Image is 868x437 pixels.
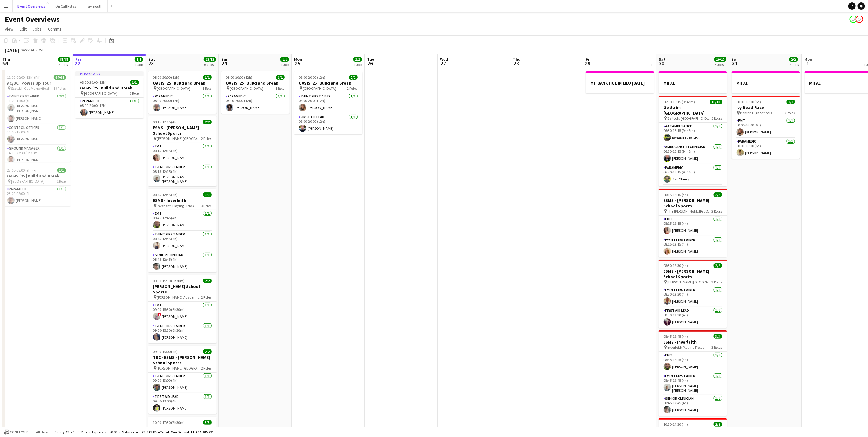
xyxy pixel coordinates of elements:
span: 5 Roles [712,116,722,121]
h3: ESMS - [PERSON_NAME] School Sports [659,268,727,279]
div: 2 Jobs [58,62,70,67]
app-card-role: Paramedic1/108:00-20:00 (12h)[PERSON_NAME] [221,93,290,114]
h3: TBC - ESMS - [PERSON_NAME] School Sports [148,355,217,366]
h3: ESMS - [PERSON_NAME] School Sports [148,125,217,136]
app-job-card: 23:00-08:00 (9h) (Fri)1/1OASIS '25 | Build and Break [GEOGRAPHIC_DATA]1 RoleParamedic1/123:00-08:... [2,164,71,206]
span: 26 [366,60,374,67]
span: 2/2 [714,422,722,427]
button: On Call Rotas [50,0,81,12]
span: Tue [367,56,374,62]
span: 10:00-16:00 (6h) [737,100,761,104]
div: 1 Job [135,62,143,67]
span: Sat [148,56,155,62]
app-job-card: 08:00-20:00 (12h)2/2OASIS '25 | Build and Break [GEOGRAPHIC_DATA]2 RolesEvent First Aider1/108:00... [294,71,362,134]
span: Fri [75,56,81,62]
app-job-card: MH AL [659,71,727,93]
app-job-card: 08:00-20:00 (12h)1/1OASIS '25 | Build and Break [GEOGRAPHIC_DATA]1 RoleParamedic1/108:00-20:00 (1... [148,71,217,114]
span: 1/1 [280,57,289,62]
app-job-card: 08:00-20:00 (12h)1/1OASIS '25 | Build and Break [GEOGRAPHIC_DATA]1 RoleParamedic1/108:00-20:00 (1... [221,71,290,114]
app-job-card: 08:45-12:45 (4h)3/3ESMS - Inverleith Inverleith Playing Fields3 RolesEMT1/108:45-12:45 (4h)[PERSO... [659,330,727,416]
span: 23:00-08:00 (9h) (Fri) [7,168,39,173]
div: 1 Job [354,62,362,67]
div: BST [38,48,44,52]
app-job-card: MH AL [732,71,800,93]
span: 31 [731,60,739,67]
div: 2 Jobs [790,62,799,67]
app-card-role: Event First Aider1/108:15-12:15 (4h)[PERSON_NAME] [PERSON_NAME] [148,164,217,186]
span: 2 Roles [785,111,795,115]
app-job-card: In progress08:00-20:00 (12h)1/1OASIS '25 | Build and Break [GEOGRAPHIC_DATA]1 RoleParamedic1/108:... [75,71,144,118]
span: Jobs [33,26,42,32]
app-card-role: Event First Aider1/109:00-13:00 (4h)[PERSON_NAME] [148,373,217,393]
div: In progress [75,71,144,76]
app-card-role: EMT1/108:15-12:15 (4h)[PERSON_NAME] [148,143,217,164]
a: Comms [45,25,64,33]
span: [GEOGRAPHIC_DATA] [230,86,264,91]
span: [GEOGRAPHIC_DATA] [11,179,45,184]
div: [DATE] [5,47,19,53]
app-card-role: Paramedic1/108:00-20:00 (12h)[PERSON_NAME] [75,98,144,118]
span: 21 [2,60,10,67]
span: Confirmed [10,430,29,434]
h3: Strathardle Highland Gathering [148,425,217,436]
span: 1/1 [135,57,143,62]
app-job-card: 06:30-16:15 (9h45m)10/10Go Swim | [GEOGRAPHIC_DATA] Balloch, [GEOGRAPHIC_DATA]5 RolesA&E Ambulanc... [659,96,727,186]
span: Total Confirmed £1 257 185.62 [160,430,213,434]
app-job-card: 10:00-16:00 (6h)2/2Ivy Road Race Balfron High Schools2 RolesEMT1/110:00-16:00 (6h)[PERSON_NAME]Pa... [732,96,800,159]
app-card-role: EMT1/110:00-16:00 (6h)[PERSON_NAME] [732,117,800,138]
span: Sun [732,56,739,62]
span: Thu [513,56,520,62]
h1: Event Overviews [5,15,60,24]
span: 23 [147,60,155,67]
span: [GEOGRAPHIC_DATA] [303,86,337,91]
app-job-card: 08:45-12:45 (4h)3/3ESMS - Inverleith Inverleith Playing Fields3 RolesEMT1/108:45-12:45 (4h)[PERSO... [148,189,217,272]
span: ! [158,313,161,316]
span: 1/1 [276,75,285,80]
a: View [2,25,16,33]
div: 08:15-12:15 (4h)2/2ESMS - [PERSON_NAME] School Sports [PERSON_NAME][GEOGRAPHIC_DATA]2 RolesEMT1/1... [148,116,217,186]
span: 28 [512,60,520,67]
app-card-role: Event First Aider1/108:15-12:15 (4h)[PERSON_NAME] [659,236,727,257]
span: 2 Roles [712,209,722,213]
span: Comms [48,26,62,32]
h3: OASIS '25 | Build and Break [148,80,217,86]
span: 2/2 [349,75,358,80]
span: 2/2 [203,120,212,124]
span: 2/2 [789,57,798,62]
span: Thu [2,56,10,62]
span: 10:00-17:30 (7h30m) [153,420,185,425]
div: 1 Job [645,62,653,67]
span: 2 Roles [712,280,722,284]
h3: OASIS '25 | Build and Break [221,80,290,86]
app-card-role: EMT1/109:00-15:30 (6h30m)![PERSON_NAME] [148,302,217,322]
span: 08:45-12:45 (4h) [153,192,178,197]
span: Inverleith Playing Fields [668,345,704,350]
app-card-role: Paramedic1/106:30-16:15 (9h45m)Zac Cherry [659,164,727,185]
app-card-role: First Aid Lead1/108:30-12:30 (4h)[PERSON_NAME] [659,307,727,328]
span: View [5,26,13,32]
span: 08:00-20:00 (12h) [80,80,107,85]
div: 6 Jobs [204,62,216,67]
div: 6 Jobs [715,62,726,67]
span: [PERSON_NAME][GEOGRAPHIC_DATA] [157,366,201,370]
span: [PERSON_NAME][GEOGRAPHIC_DATA] [668,280,712,284]
span: 19/19 [714,57,726,62]
button: Confirmed [3,429,30,435]
app-card-role: Paramedic1/123:00-08:00 (9h)[PERSON_NAME] [2,186,71,206]
app-card-role: First Aid Lead1/109:00-13:00 (4h)[PERSON_NAME] [148,393,217,414]
app-card-role: Ground Manager1/114:00-23:30 (9h30m)[PERSON_NAME] [2,145,71,166]
span: 08:45-12:45 (4h) [664,334,688,339]
app-card-role: EMT1/108:45-12:45 (4h)[PERSON_NAME] [659,352,727,373]
span: Edit [20,26,27,32]
span: 22 [74,60,81,67]
span: 10/10 [710,100,722,104]
button: Taymouth [81,0,108,12]
span: Sat [659,56,665,62]
app-card-role: Event First Aider2/211:00-14:00 (3h)[PERSON_NAME] [PERSON_NAME][PERSON_NAME] [2,93,71,124]
span: Sun [221,56,229,62]
app-card-role: Event First Aider1/108:45-12:45 (4h)[PERSON_NAME] [PERSON_NAME] [659,373,727,395]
